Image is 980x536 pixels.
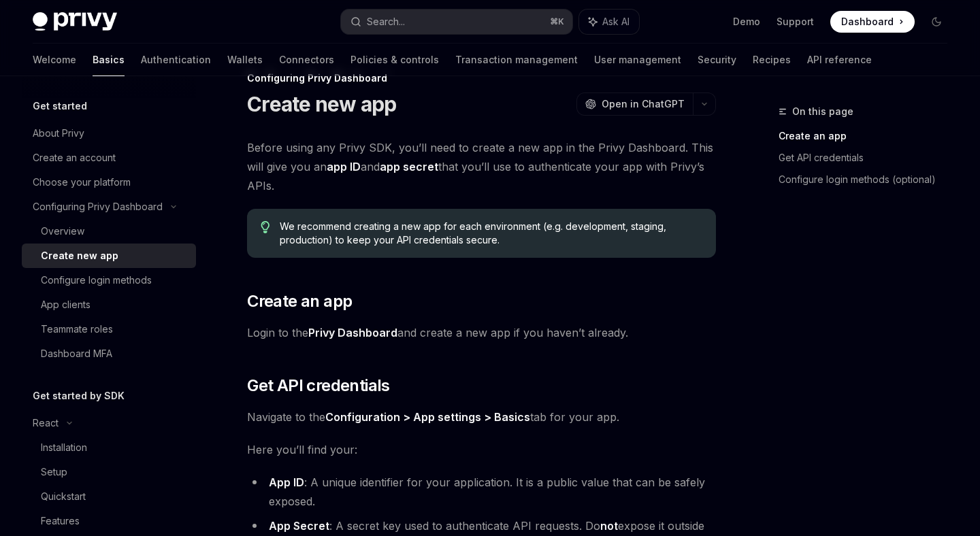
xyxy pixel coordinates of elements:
div: Quickstart [41,488,86,505]
span: ⌘ K [550,16,564,27]
strong: app ID [327,160,361,173]
div: Configuring Privy Dashboard [33,199,163,215]
div: Configuring Privy Dashboard [247,71,716,85]
div: Create new app [41,248,118,264]
span: Create an app [247,290,352,312]
a: Welcome [33,44,76,76]
a: User management [594,44,681,76]
div: Features [41,513,80,529]
a: Connectors [279,44,334,76]
a: Setup [22,460,196,484]
a: Support [777,15,814,29]
h5: Get started by SDK [33,388,125,404]
a: Configuration > App settings > Basics [325,410,530,424]
span: Here you’ll find your: [247,440,716,459]
a: Configure login methods (optional) [779,169,958,190]
a: Wallets [227,44,263,76]
div: Configure login methods [41,272,152,288]
button: Search...⌘K [341,10,572,34]
a: Basics [93,44,125,76]
svg: Tip [261,221,270,233]
a: Features [22,509,196,533]
div: React [33,415,59,431]
button: Toggle dark mode [926,11,947,33]
strong: not [600,519,618,533]
span: Navigate to the tab for your app. [247,407,716,426]
div: Teammate roles [41,321,113,337]
a: Policies & controls [350,44,439,76]
span: Get API credentials [247,375,390,397]
a: Create an account [22,146,196,170]
a: Dashboard MFA [22,341,196,366]
div: Setup [41,464,67,480]
div: Overview [41,223,84,239]
div: About Privy [33,125,84,141]
strong: App Secret [269,519,329,533]
a: Recipes [753,44,791,76]
a: Quickstart [22,484,196,509]
li: : A unique identifier for your application. It is a public value that can be safely exposed. [247,473,716,511]
div: App clients [41,297,91,313]
a: Teammate roles [22,317,196,341]
a: API reference [807,44,872,76]
a: Choose your platform [22,170,196,195]
a: Configure login methods [22,268,196,292]
h5: Get started [33,98,87,114]
button: Open in ChatGPT [576,93,693,116]
a: Create new app [22,244,196,268]
a: Authentication [141,44,211,76]
div: Search... [367,14,405,30]
strong: app secret [380,160,438,173]
a: Installation [22,435,196,460]
a: Privy Dashboard [308,326,397,340]
button: Ask AI [579,10,639,34]
a: About Privy [22,121,196,146]
a: Create an app [779,125,958,147]
span: On this page [792,103,853,120]
a: Security [698,44,736,76]
span: Login to the and create a new app if you haven’t already. [247,323,716,342]
span: Ask AI [602,15,630,29]
span: Before using any Privy SDK, you’ll need to create a new app in the Privy Dashboard. This will giv... [247,138,716,195]
a: Dashboard [830,11,915,33]
a: Overview [22,219,196,244]
img: dark logo [33,12,117,31]
a: Demo [733,15,760,29]
div: Dashboard MFA [41,346,112,362]
a: App clients [22,292,196,317]
span: We recommend creating a new app for each environment (e.g. development, staging, production) to k... [280,220,702,247]
span: Dashboard [841,15,894,29]
span: Open in ChatGPT [602,97,685,111]
a: Get API credentials [779,147,958,169]
strong: App ID [269,475,304,489]
h1: Create new app [247,92,397,116]
div: Create an account [33,150,116,166]
div: Installation [41,439,87,456]
a: Transaction management [455,44,578,76]
div: Choose your platform [33,174,131,190]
